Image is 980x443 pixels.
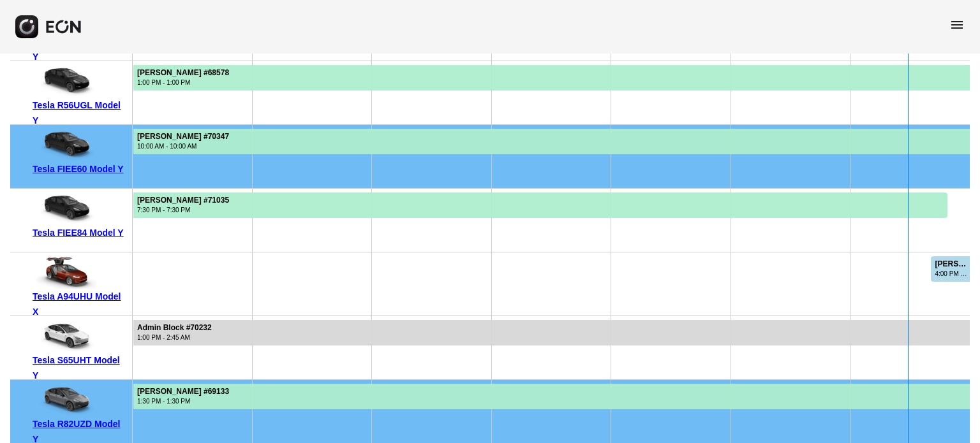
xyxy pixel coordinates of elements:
[137,387,229,396] div: [PERSON_NAME] #69133
[33,225,128,240] div: Tesla FIEE84 Model Y
[137,205,229,215] div: 7:30 PM - 7:30 PM
[133,125,970,154] div: Rented for 30 days by Payam Cherchian Current status is rental
[133,316,970,345] div: Rented for 15 days by Admin Block Current status is rental
[33,352,128,383] div: Tesla S65UHT Model Y
[33,193,96,225] img: car
[137,68,229,78] div: [PERSON_NAME] #68578
[33,129,96,161] img: car
[137,142,229,151] div: 10:00 AM - 10:00 AM
[33,289,128,319] div: Tesla A94UHU Model X
[133,189,948,218] div: Rented for 7 days by Xinghan Zou Current status is rental
[137,78,229,87] div: 1:00 PM - 1:00 PM
[935,259,969,269] div: [PERSON_NAME] #71878
[949,17,965,33] span: menu
[133,61,970,91] div: Rented for 30 days by meli marin Current status is rental
[33,384,96,416] img: car
[33,161,128,177] div: Tesla FIEE60 Model Y
[935,269,969,279] div: 4:00 PM - 4:00 PM
[33,257,96,289] img: car
[137,396,229,406] div: 1:30 PM - 1:30 PM
[133,380,970,409] div: Rented for 30 days by Charles Dean Current status is rental
[137,323,212,333] div: Admin Block #70232
[137,196,229,205] div: [PERSON_NAME] #71035
[930,252,970,282] div: Rented for 5 days by Alyssa Brown Current status is open
[33,66,96,98] img: car
[33,98,128,128] div: Tesla R56UGL Model Y
[137,333,212,342] div: 1:00 PM - 2:45 AM
[33,321,96,352] img: car
[137,132,229,142] div: [PERSON_NAME] #70347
